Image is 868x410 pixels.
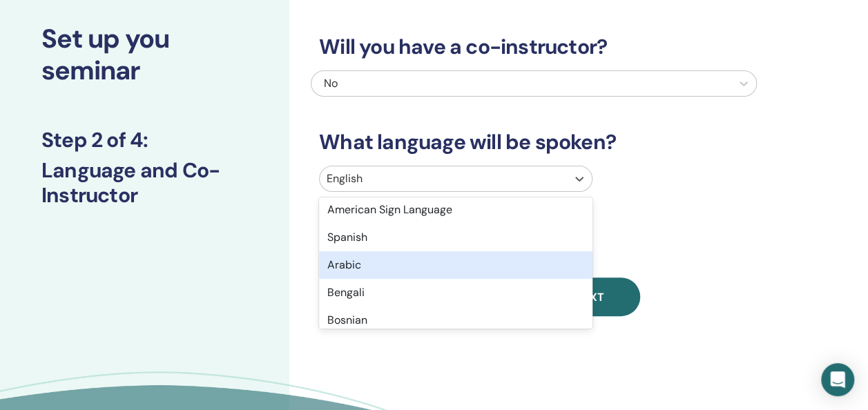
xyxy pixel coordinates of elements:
[319,224,592,251] div: Spanish
[319,196,592,224] div: American Sign Language
[311,35,757,59] h3: Will you have a co-instructor?
[324,76,338,90] span: No
[41,128,248,153] h3: Step 2 of 4 :
[821,363,854,396] div: Open Intercom Messenger
[319,306,592,334] div: Bosnian
[319,279,592,306] div: Bengali
[319,251,592,279] div: Arabic
[41,158,248,208] h3: Language and Co-Instructor
[311,130,757,155] h3: What language will be spoken?
[41,23,248,86] h2: Set up you seminar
